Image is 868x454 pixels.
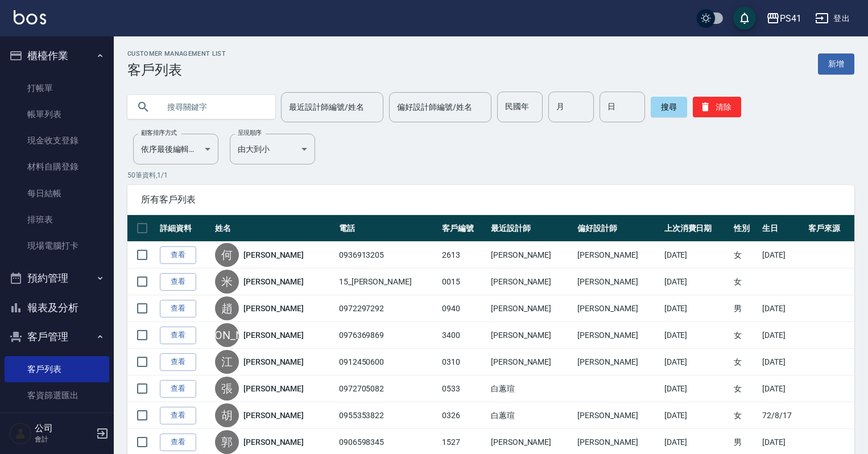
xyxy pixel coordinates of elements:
[215,270,239,294] div: 米
[662,295,731,322] td: [DATE]
[662,402,731,429] td: [DATE]
[439,215,488,242] th: 客戶編號
[5,41,109,71] button: 櫃檯作業
[160,273,196,291] a: 查看
[243,436,304,448] a: [PERSON_NAME]
[141,129,177,137] label: 顧客排序方式
[759,215,805,242] th: 生日
[160,327,196,344] a: 查看
[731,322,759,349] td: 女
[243,356,304,368] a: [PERSON_NAME]
[488,322,574,349] td: [PERSON_NAME]
[488,242,574,269] td: [PERSON_NAME]
[811,8,854,29] button: 登出
[574,402,661,429] td: [PERSON_NAME]
[336,242,439,269] td: 0936913205
[574,349,661,375] td: [PERSON_NAME]
[35,423,93,434] h5: 公司
[215,377,239,401] div: 張
[5,408,109,435] a: 卡券管理
[243,329,304,341] a: [PERSON_NAME]
[5,127,109,154] a: 現金收支登錄
[488,402,574,429] td: 白蕙瑄
[243,410,304,421] a: [PERSON_NAME]
[439,242,488,269] td: 2613
[5,382,109,408] a: 客資篩選匯出
[662,269,731,295] td: [DATE]
[759,375,805,402] td: [DATE]
[662,215,731,242] th: 上次消費日期
[759,242,805,269] td: [DATE]
[215,243,239,267] div: 何
[243,249,304,261] a: [PERSON_NAME]
[759,295,805,322] td: [DATE]
[215,323,239,347] div: [PERSON_NAME]
[5,154,109,180] a: 材料自購登錄
[127,62,226,78] h3: 客戶列表
[336,402,439,429] td: 0955353822
[5,293,109,323] button: 報表及分析
[336,269,439,295] td: 15_[PERSON_NAME]
[731,242,759,269] td: 女
[762,7,806,30] button: PS41
[488,295,574,322] td: [PERSON_NAME]
[693,97,741,117] button: 清除
[662,242,731,269] td: [DATE]
[5,207,109,233] a: 排班表
[5,75,109,101] a: 打帳單
[488,349,574,375] td: [PERSON_NAME]
[215,430,239,454] div: 郭
[127,50,226,57] h2: Customer Management List
[439,295,488,322] td: 0940
[215,296,239,320] div: 趙
[731,215,759,242] th: 性別
[238,129,262,137] label: 呈現順序
[731,269,759,295] td: 女
[127,170,854,180] p: 50 筆資料, 1 / 1
[336,322,439,349] td: 0976369869
[9,422,32,445] img: Person
[662,349,731,375] td: [DATE]
[574,242,661,269] td: [PERSON_NAME]
[35,434,93,444] p: 會計
[14,10,46,24] img: Logo
[243,276,304,287] a: [PERSON_NAME]
[160,246,196,264] a: 查看
[243,303,304,314] a: [PERSON_NAME]
[243,383,304,394] a: [PERSON_NAME]
[160,407,196,424] a: 查看
[759,349,805,375] td: [DATE]
[5,101,109,127] a: 帳單列表
[439,269,488,295] td: 0015
[662,375,731,402] td: [DATE]
[215,403,239,427] div: 胡
[574,322,661,349] td: [PERSON_NAME]
[5,233,109,259] a: 現場電腦打卡
[731,402,759,429] td: 女
[5,356,109,382] a: 客戶列表
[141,194,841,205] span: 所有客戶列表
[574,215,661,242] th: 偏好設計師
[157,215,212,242] th: 詳細資料
[336,349,439,375] td: 0912450600
[439,375,488,402] td: 0533
[439,349,488,375] td: 0310
[439,322,488,349] td: 3400
[662,322,731,349] td: [DATE]
[733,7,756,30] button: save
[731,349,759,375] td: 女
[488,215,574,242] th: 最近設計師
[488,375,574,402] td: 白蕙瑄
[230,134,315,164] div: 由大到小
[336,295,439,322] td: 0972297292
[488,269,574,295] td: [PERSON_NAME]
[160,353,196,371] a: 查看
[5,263,109,293] button: 預約管理
[574,295,661,322] td: [PERSON_NAME]
[651,97,687,117] button: 搜尋
[160,380,196,398] a: 查看
[574,269,661,295] td: [PERSON_NAME]
[5,322,109,352] button: 客戶管理
[5,180,109,207] a: 每日結帳
[212,215,336,242] th: 姓名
